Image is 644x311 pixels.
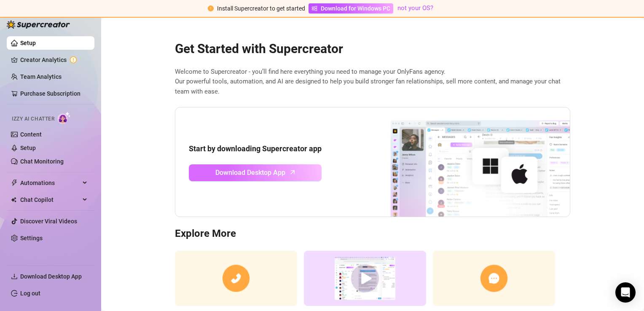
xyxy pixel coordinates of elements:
span: thunderbolt [11,180,18,186]
img: Chat Copilot [11,197,16,203]
a: Setup [20,145,36,151]
a: Content [20,131,42,138]
span: arrow-up [288,167,298,177]
img: download app [359,107,570,217]
img: consulting call [175,251,297,306]
a: Chat Monitoring [20,158,64,165]
span: Download Desktop App [20,273,82,280]
a: Purchase Subscription [20,87,88,100]
span: Download Desktop App [215,167,285,178]
a: Download for Windows PC [309,3,393,13]
a: Download Desktop Apparrow-up [189,164,322,181]
a: Setup [20,40,36,46]
h2: Get Started with Supercreator [175,41,570,57]
a: Team Analytics [20,73,62,80]
span: Install Supercreator to get started [217,5,305,12]
strong: Start by downloading Supercreator app [189,144,322,153]
span: exclamation-circle [208,5,214,11]
a: Discover Viral Videos [20,218,77,225]
a: not your OS? [397,4,433,12]
img: AI Chatter [58,112,71,124]
span: Download for Windows PC [321,4,390,13]
span: Chat Copilot [20,193,80,206]
img: supercreator demo [304,251,426,306]
span: windows [311,5,317,11]
img: logo-BBDzfeDw.svg [7,20,70,29]
a: Creator Analytics exclamation-circle [20,53,88,67]
a: Log out [20,290,40,297]
span: Automations [20,176,80,190]
img: contact support [433,251,555,306]
span: Welcome to Supercreator - you’ll find here everything you need to manage your OnlyFans agency. Ou... [175,67,570,97]
span: download [11,273,18,280]
h3: Explore More [175,227,570,241]
a: Settings [20,235,43,241]
span: Izzy AI Chatter [12,115,54,123]
div: Open Intercom Messenger [615,282,636,303]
